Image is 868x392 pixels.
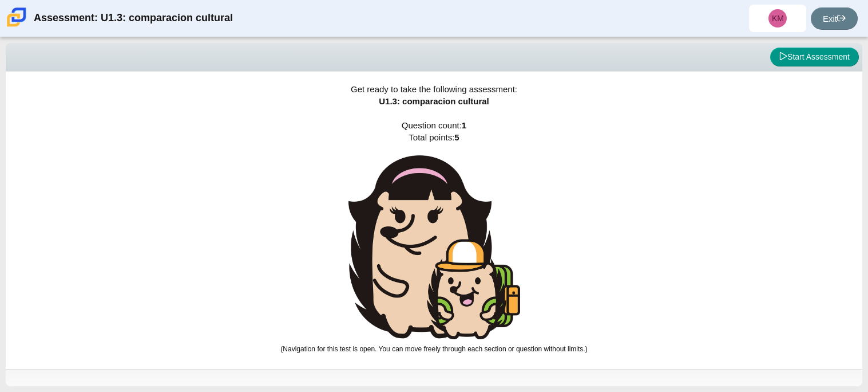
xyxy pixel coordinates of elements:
button: Start Assessment [770,48,859,67]
img: Carmen School of Science & Technology [5,5,29,29]
a: Carmen School of Science & Technology [5,21,29,31]
span: Get ready to take the following assessment: [351,84,517,94]
span: KM [772,14,784,22]
a: Exit [811,7,858,30]
small: (Navigation for this test is open. You can move freely through each section or question without l... [280,345,587,353]
b: 5 [454,132,459,142]
div: Assessment: U1.3: comparacion cultural [34,5,233,32]
span: U1.3: comparacion cultural [379,96,489,106]
span: Question count: Total points: [280,120,587,353]
b: 1 [462,120,466,130]
img: hedgehog-teacher-with-student.png [348,155,520,339]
